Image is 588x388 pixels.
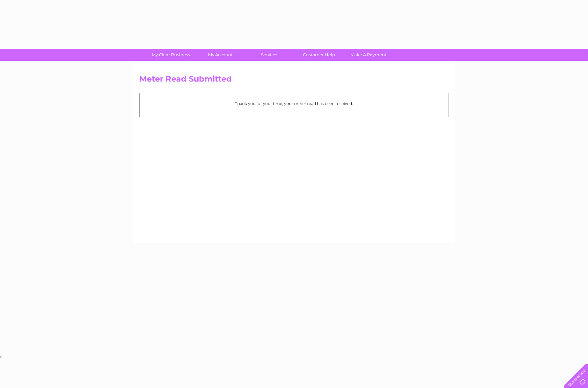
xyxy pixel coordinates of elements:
[139,74,449,87] h2: Meter Read Submitted
[342,49,395,61] a: Make A Payment
[243,49,296,61] a: Services
[292,49,346,61] a: Customer Help
[144,49,198,61] a: My Clear Business
[143,100,445,107] p: Thank you for your time, your meter read has been received.
[193,49,247,61] a: My Account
